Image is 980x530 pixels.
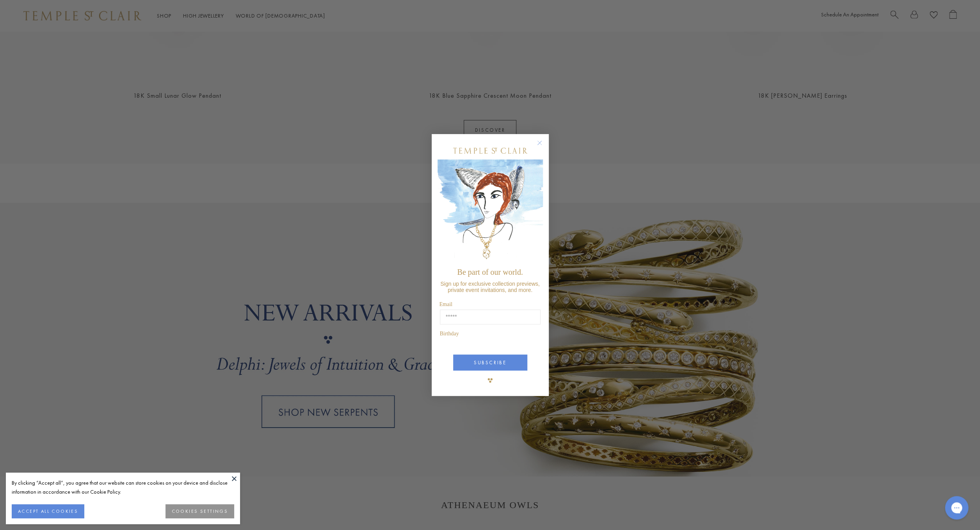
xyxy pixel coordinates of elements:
button: SUBSCRIBE [453,355,527,371]
input: Email [440,310,541,324]
div: By clicking “Accept all”, you agree that our website can store cookies on your device and disclos... [12,478,234,496]
button: COOKIES SETTINGS [165,504,234,518]
span: Email [439,301,452,307]
span: Birthday [440,331,459,337]
img: TSC [482,372,498,388]
img: Temple St. Clair [453,148,527,154]
span: Be part of our world. [457,268,523,276]
button: Close dialog [539,142,548,152]
span: Sign up for exclusive collection previews, private event invitations, and more. [440,281,539,293]
iframe: Gorgias live chat messenger [941,493,972,522]
img: c4a9eb12-d91a-4d4a-8ee0-386386f4f338.jpeg [438,159,543,264]
button: ACCEPT ALL COOKIES [12,504,84,518]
